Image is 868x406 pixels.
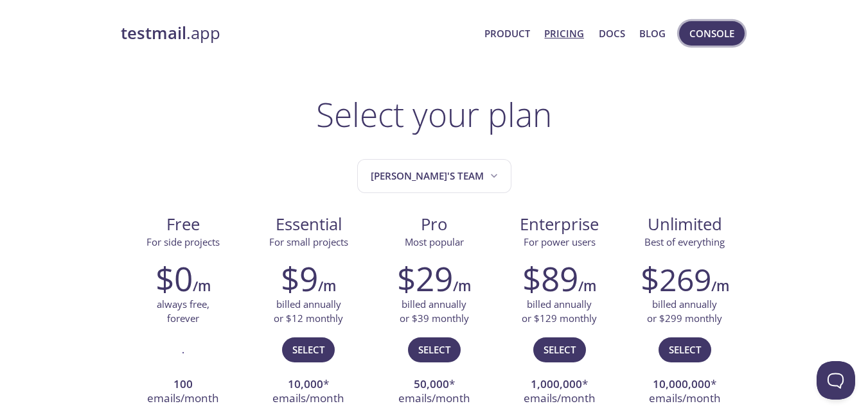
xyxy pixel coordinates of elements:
strong: testmail [121,22,186,44]
a: Pricing [544,25,584,42]
span: Select [292,341,324,358]
button: Select [659,337,711,362]
span: Select [544,341,576,358]
p: billed annually or $129 monthly [522,298,597,325]
iframe: Help Scout Beacon - Open [817,361,855,400]
span: [PERSON_NAME]'s team [371,167,500,185]
span: Console [689,25,734,42]
span: Select [669,341,701,358]
button: Select [533,337,586,362]
span: Most popular [405,235,464,248]
a: testmail.app [121,22,475,44]
strong: 10,000,000 [653,376,711,391]
h6: /m [578,275,596,297]
strong: 10,000 [288,376,323,391]
a: Product [484,25,530,42]
span: Free [131,214,236,235]
p: billed annually or $12 monthly [274,298,343,325]
button: Select [282,337,335,362]
h2: $29 [397,259,453,298]
span: Essential [256,214,361,235]
h2: $0 [155,259,193,298]
strong: 1,000,000 [531,376,582,391]
a: Blog [639,25,666,42]
h1: Select your plan [316,95,552,133]
strong: 50,000 [414,376,449,391]
span: 269 [659,258,711,300]
h6: /m [318,275,336,297]
h2: $9 [281,259,318,298]
span: Enterprise [507,214,612,235]
span: Best of everything [644,235,725,248]
a: Docs [599,25,625,42]
h2: $ [641,259,711,298]
p: billed annually or $39 monthly [400,298,469,325]
p: always free, forever [157,298,209,325]
button: Select [408,337,461,362]
h6: /m [453,275,471,297]
h2: $89 [522,259,578,298]
span: For small projects [269,235,348,248]
span: Unlimited [648,213,722,235]
p: billed annually or $299 monthly [647,298,722,325]
span: Select [418,341,450,358]
button: Trisha's team [357,159,511,193]
strong: 100 [173,376,193,391]
button: Console [679,21,745,46]
span: For power users [524,235,596,248]
h6: /m [711,275,729,297]
h6: /m [193,275,211,297]
span: Pro [382,214,486,235]
span: For side projects [146,235,220,248]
